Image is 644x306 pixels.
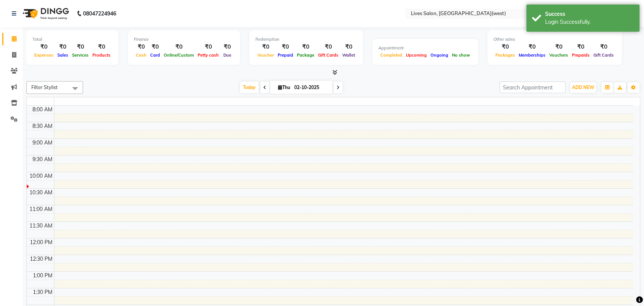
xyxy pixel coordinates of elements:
span: Gift Cards [316,52,340,58]
div: ₹0 [32,43,55,51]
span: Filter Stylist [31,84,58,90]
div: 8:30 AM [31,122,54,130]
div: Finance [134,36,234,43]
span: Sales [55,52,70,58]
div: ₹0 [295,43,316,51]
div: ₹0 [316,43,340,51]
span: Card [148,52,162,58]
span: Memberships [517,52,547,58]
div: ₹0 [592,43,616,51]
div: ₹0 [493,43,517,51]
div: Login Successfully. [545,18,634,26]
div: ₹0 [55,43,70,51]
span: Completed [378,52,404,58]
div: Success [545,10,634,18]
div: 10:30 AM [28,189,54,197]
div: ₹0 [134,43,148,51]
div: 1:30 PM [31,288,54,296]
div: 11:00 AM [28,205,54,213]
div: 11:30 AM [28,222,54,230]
div: 10:00 AM [28,172,54,180]
div: Total [32,36,112,43]
div: ₹0 [547,43,570,51]
span: No show [450,52,472,58]
button: ADD NEW [570,82,596,93]
input: 2025-10-02 [292,82,330,93]
div: Appointment [378,45,472,51]
span: Ongoing [429,52,450,58]
span: Today [240,81,259,93]
div: 12:00 PM [28,238,54,246]
b: 08047224946 [83,3,116,24]
span: Thu [276,85,292,90]
div: Redemption [255,36,357,43]
span: Services [70,52,91,58]
span: Package [295,52,316,58]
div: ₹0 [70,43,91,51]
div: ₹0 [196,43,221,51]
div: 8:00 AM [31,106,54,114]
span: Voucher [255,52,276,58]
span: Products [91,52,112,58]
span: Wallet [340,52,357,58]
span: Prepaid [276,52,295,58]
div: 1:00 PM [31,272,54,280]
div: Other sales [493,36,616,43]
span: Upcoming [404,52,429,58]
div: ₹0 [517,43,547,51]
span: Cash [134,52,148,58]
input: Search Appointment [500,81,566,93]
span: Packages [493,52,517,58]
div: ₹0 [255,43,276,51]
span: Petty cash [196,52,221,58]
div: ₹0 [162,43,196,51]
span: Online/Custom [162,52,196,58]
div: 12:30 PM [28,255,54,263]
span: Expenses [32,52,55,58]
div: ₹0 [91,43,112,51]
div: 9:00 AM [31,139,54,147]
div: 9:30 AM [31,155,54,163]
div: ₹0 [148,43,162,51]
span: Due [221,52,233,58]
div: ₹0 [570,43,592,51]
span: Prepaids [570,52,592,58]
span: Gift Cards [592,52,616,58]
span: ADD NEW [572,85,594,90]
div: ₹0 [340,43,357,51]
div: ₹0 [221,43,234,51]
img: logo [19,3,71,24]
span: Vouchers [547,52,570,58]
div: ₹0 [276,43,295,51]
